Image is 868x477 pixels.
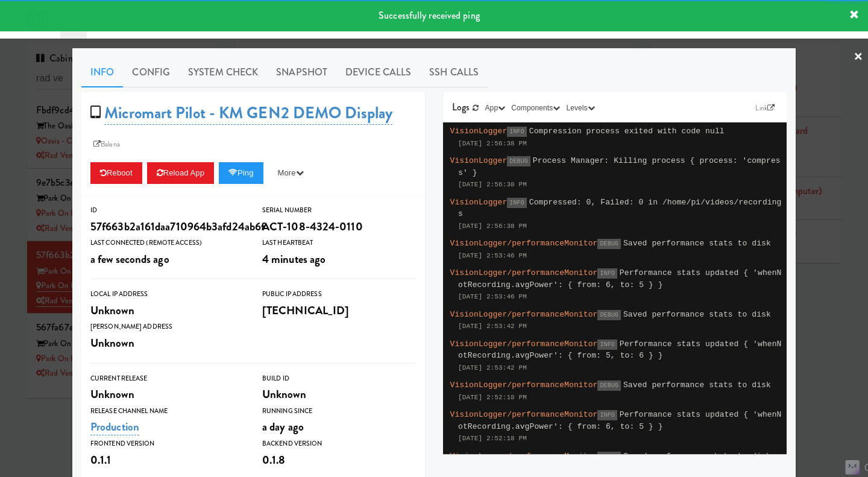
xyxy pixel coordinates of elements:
[597,452,621,462] span: DEBUG
[379,8,480,22] span: Successfully received ping
[179,57,267,87] a: System Check
[597,310,621,320] span: DEBUG
[90,162,142,184] button: Reboot
[90,321,244,333] div: [PERSON_NAME] Address
[450,127,508,136] span: VisionLogger
[90,300,244,321] div: Unknown
[482,102,509,114] button: App
[90,333,244,353] div: Unknown
[450,381,598,390] span: VisionLogger/performanceMonitor
[507,198,526,208] span: INFO
[450,156,508,165] span: VisionLogger
[529,127,725,136] span: Compression process exited with code null
[458,268,782,289] span: Performance stats updated { 'whenNotRecording.avgPower': { from: 6, to: 5 } }
[262,251,325,267] span: 4 minutes ago
[597,410,617,420] span: INFO
[104,101,392,125] a: Micromart Pilot - KM GEN2 DEMO Display
[90,405,244,417] div: Release Channel Name
[420,57,488,87] a: SSH Calls
[262,204,416,216] div: Serial Number
[623,239,771,248] span: Saved performance stats to disk
[336,57,420,87] a: Device Calls
[450,410,598,419] span: VisionLogger/performanceMonitor
[597,340,617,350] span: INFO
[450,340,598,349] span: VisionLogger/performanceMonitor
[81,57,123,87] a: Info
[262,216,416,237] div: ACT-108-4324-0110
[450,310,598,319] span: VisionLogger/performanceMonitor
[597,239,621,249] span: DEBUG
[123,57,179,87] a: Config
[458,293,527,300] span: [DATE] 2:53:46 PM
[563,102,597,114] button: Levels
[90,216,244,237] div: 57f663b2a161daa710964b3afd24ab6f
[90,237,244,249] div: Last Connected (Remote Access)
[90,251,169,267] span: a few seconds ago
[458,323,527,330] span: [DATE] 2:53:42 PM
[623,310,771,319] span: Saved performance stats to disk
[507,127,526,137] span: INFO
[450,198,508,207] span: VisionLogger
[147,162,214,184] button: Reload App
[219,162,263,184] button: Ping
[458,435,527,442] span: [DATE] 2:52:18 PM
[262,438,416,450] div: Backend Version
[752,102,778,114] a: Link
[507,156,530,166] span: DEBUG
[262,300,416,321] div: [TECHNICAL_ID]
[450,239,598,248] span: VisionLogger/performanceMonitor
[90,288,244,300] div: Local IP Address
[458,181,527,188] span: [DATE] 2:56:38 PM
[458,364,527,371] span: [DATE] 2:53:42 PM
[268,162,313,184] button: More
[90,138,123,150] a: Balena
[597,381,621,391] span: DEBUG
[262,237,416,249] div: Last Heartbeat
[262,384,416,405] div: Unknown
[458,410,782,431] span: Performance stats updated { 'whenNotRecording.avgPower': { from: 6, to: 5 } }
[623,452,771,461] span: Saved performance stats to disk
[267,57,336,87] a: Snapshot
[458,156,781,177] span: Process Manager: Killing process { process: 'compress' }
[508,102,563,114] button: Components
[262,288,416,300] div: Public IP Address
[262,419,304,435] span: a day ago
[262,405,416,417] div: Running Since
[458,140,527,147] span: [DATE] 2:56:38 PM
[623,381,771,390] span: Saved performance stats to disk
[262,450,416,470] div: 0.1.8
[854,39,863,76] a: ×
[597,268,617,279] span: INFO
[90,384,244,405] div: Unknown
[262,373,416,385] div: Build Id
[458,252,527,259] span: [DATE] 2:53:46 PM
[458,198,782,219] span: Compressed: 0, Failed: 0 in /home/pi/videos/recordings
[458,394,527,401] span: [DATE] 2:52:18 PM
[90,438,244,450] div: Frontend Version
[90,450,244,470] div: 0.1.1
[450,452,598,461] span: VisionLogger/performanceMonitor
[458,340,782,361] span: Performance stats updated { 'whenNotRecording.avgPower': { from: 5, to: 6 } }
[450,268,598,277] span: VisionLogger/performanceMonitor
[452,100,470,114] span: Logs
[90,419,139,435] a: Production
[458,223,527,230] span: [DATE] 2:56:38 PM
[90,204,244,216] div: ID
[90,373,244,385] div: Current Release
